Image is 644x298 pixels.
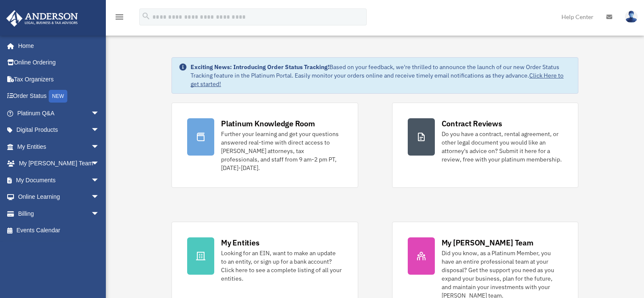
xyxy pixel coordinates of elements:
img: User Pic [625,11,638,23]
i: search [141,11,151,21]
a: My [PERSON_NAME] Teamarrow_drop_down [6,155,112,172]
a: Tax Organizers [6,71,112,88]
a: Billingarrow_drop_down [6,205,112,222]
a: Platinum Q&Aarrow_drop_down [6,105,112,122]
div: Further your learning and get your questions answered real-time with direct access to [PERSON_NAM... [221,130,342,172]
a: Events Calendar [6,222,112,239]
span: arrow_drop_down [91,138,108,156]
span: arrow_drop_down [91,105,108,122]
a: Online Learningarrow_drop_down [6,189,112,206]
div: NEW [49,90,67,103]
a: Home [6,37,108,54]
a: My Documentsarrow_drop_down [6,172,112,189]
div: My [PERSON_NAME] Team [442,237,533,248]
strong: Exciting News: Introducing Order Status Tracking! [191,63,329,71]
img: Anderson Advisors Platinum Portal [4,10,80,27]
div: Looking for an EIN, want to make an update to an entity, or sign up for a bank account? Click her... [221,249,342,283]
a: Online Ordering [6,54,112,71]
span: arrow_drop_down [91,172,108,189]
div: Platinum Knowledge Room [221,118,315,129]
a: My Entitiesarrow_drop_down [6,138,112,155]
a: Platinum Knowledge Room Further your learning and get your questions answered real-time with dire... [171,103,358,188]
div: My Entities [221,237,259,248]
span: arrow_drop_down [91,189,108,206]
div: Based on your feedback, we're thrilled to announce the launch of our new Order Status Tracking fe... [191,63,571,88]
span: arrow_drop_down [91,205,108,223]
a: Digital Productsarrow_drop_down [6,122,112,139]
a: Order StatusNEW [6,88,112,105]
span: arrow_drop_down [91,155,108,173]
div: Do you have a contract, rental agreement, or other legal document you would like an attorney's ad... [442,130,563,164]
i: menu [114,12,124,22]
div: Contract Reviews [442,118,502,129]
a: menu [114,15,124,22]
a: Contract Reviews Do you have a contract, rental agreement, or other legal document you would like... [392,103,578,188]
a: Click Here to get started! [191,72,564,88]
span: arrow_drop_down [91,122,108,139]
